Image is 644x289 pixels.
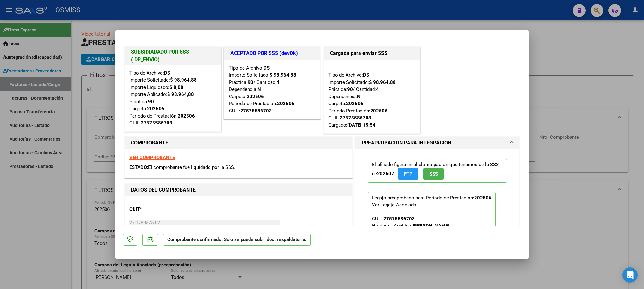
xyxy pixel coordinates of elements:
span: SSS [429,171,438,177]
strong: DS [264,65,270,71]
strong: 4 [376,86,379,92]
strong: 90 [248,79,253,85]
div: Tipo de Archivo: Importe Solicitado: Práctica: / Cantidad: Dependencia: Carpeta: Período Prestaci... [328,64,415,129]
strong: $ 0,00 [169,84,183,90]
button: SSS [423,168,444,180]
strong: $ 98.964,88 [369,79,396,85]
strong: 202506 [346,101,363,106]
div: 27575586703 [240,107,272,115]
strong: [DATE] 15:54 [347,122,375,128]
a: VER COMPROBANTE [129,155,175,160]
strong: 90 [148,99,154,104]
strong: 202506 [277,101,294,106]
div: 27575586703 [340,114,371,122]
strong: 202506 [474,195,491,201]
strong: 202507 [377,171,394,177]
span: El comprobante fue liquidado por la SSS. [148,165,235,170]
p: Legajo preaprobado para Período de Prestación: [368,192,496,260]
p: El afiliado figura en el ultimo padrón que tenemos de la SSS de [368,159,507,183]
h1: ACEPTADO POR SSS (devOk) [230,50,314,57]
div: Tipo de Archivo: Importe Solicitado: Práctica: / Cantidad: Dependencia: Carpeta: Período de Prest... [229,64,316,115]
strong: N [357,94,360,99]
strong: N [257,86,261,92]
mat-expansion-panel-header: PREAPROBACIÓN PARA INTEGRACION [355,137,519,149]
strong: 90 [347,86,353,92]
div: Tipo de Archivo: Importe Solicitado: Importe Liquidado: Importe Aplicado: Práctica: Carpeta: Perí... [129,70,216,127]
div: 27575586703 [141,119,172,127]
strong: $ 98.964,88 [170,77,197,83]
div: PREAPROBACIÓN PARA INTEGRACION [355,149,519,275]
p: Comprobante confirmado. Sólo se puede subir doc. respaldatoria. [163,234,311,246]
strong: 202506 [247,94,264,99]
strong: 202506 [147,106,164,111]
h1: Cargada para enviar SSS [330,50,414,57]
div: Open Intercom Messenger [622,267,638,283]
strong: 202506 [370,108,387,114]
strong: [PERSON_NAME] [413,223,449,229]
strong: $ 98.964,88 [270,72,296,78]
h1: PREAPROBACIÓN PARA INTEGRACION [362,139,451,147]
strong: 202506 [178,113,195,119]
div: Ver Legajo Asociado [372,201,416,208]
span: ESTADO: [129,165,148,170]
strong: DS [164,70,170,76]
strong: DATOS DEL COMPROBANTE [131,187,196,193]
strong: 4 [277,79,279,85]
p: CUIT [129,206,195,213]
strong: DS [363,72,369,78]
h1: SUBSIDIADADO POR SSS (.DR_ENVIO) [131,48,215,64]
strong: $ 98.964,88 [167,91,194,97]
strong: COMPROBANTE [131,140,168,146]
span: CUIL: Nombre y Apellido: Período Desde: Período Hasta: Admite Dependencia: [372,216,449,257]
div: 27575586703 [383,215,415,222]
span: FTP [404,171,413,177]
button: FTP [398,168,418,180]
